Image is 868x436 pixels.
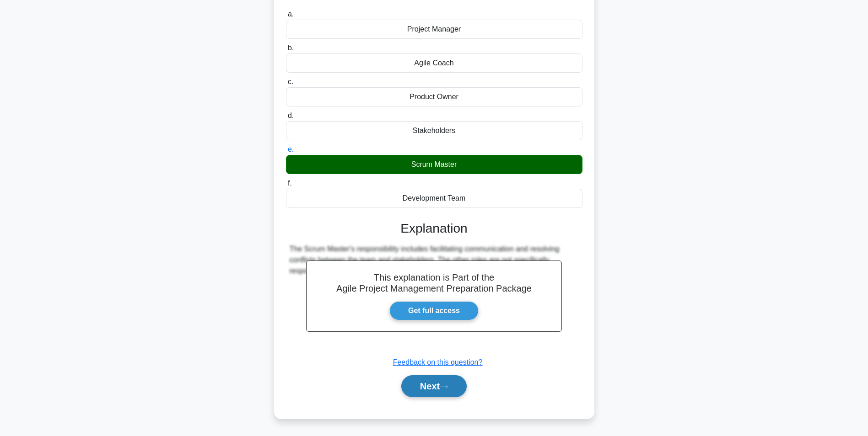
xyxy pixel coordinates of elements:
[290,244,579,276] div: The Scrum Master's responsibility includes facilitating communication and resolving conflicts bet...
[288,78,293,85] span: c.
[288,44,294,52] span: b.
[286,189,582,208] div: Development Team
[401,375,467,397] button: Next
[286,87,582,106] div: Product Owner
[393,358,483,366] a: Feedback on this question?
[288,10,294,18] span: a.
[286,53,582,73] div: Agile Coach
[288,179,292,187] span: f.
[291,221,577,236] h3: Explanation
[286,155,582,174] div: Scrum Master
[389,301,479,320] a: Get full access
[286,20,582,39] div: Project Manager
[286,121,582,140] div: Stakeholders
[288,145,294,153] span: e.
[288,112,294,119] span: d.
